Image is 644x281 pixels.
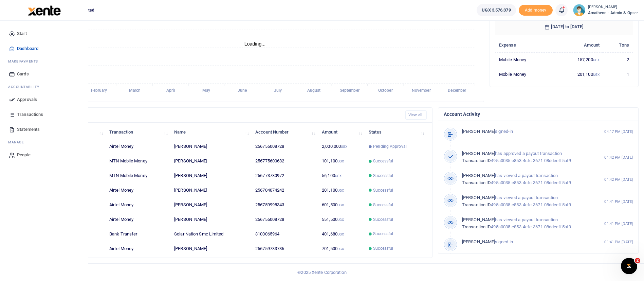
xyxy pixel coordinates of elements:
[603,67,633,81] td: 1
[462,158,491,163] span: Transaction ID
[170,139,252,154] td: [PERSON_NAME]
[477,4,516,16] a: UGX 3,576,379
[252,169,318,183] td: 256773730972
[252,183,318,198] td: 256704074242
[5,26,82,41] a: Start
[17,111,43,118] span: Transactions
[519,5,553,16] span: Add money
[593,73,600,76] small: UGX
[519,5,553,16] li: Toup your wallet
[252,154,318,169] td: 256775600682
[462,173,495,178] span: [PERSON_NAME]
[106,169,170,183] td: MTN Mobile Money
[244,41,266,47] text: Loading...
[405,110,427,120] a: View all
[588,4,639,10] small: [PERSON_NAME]
[252,241,318,256] td: 256759733736
[337,232,344,236] small: UGX
[519,7,553,12] a: Add money
[318,154,365,169] td: 101,100
[106,139,170,154] td: Airtel Money
[170,183,252,198] td: [PERSON_NAME]
[588,10,639,16] span: Amatheon - Admin & Ops
[495,19,633,35] h6: [DATE] to [DATE]
[318,183,365,198] td: 201,100
[462,202,491,207] span: Transaction ID
[129,88,141,93] tspan: March
[373,173,393,179] span: Successful
[554,38,603,52] th: Amount
[603,38,633,52] th: Txns
[482,7,511,14] span: UGX 3,576,379
[603,52,633,67] td: 2
[573,4,639,16] a: profile-user [PERSON_NAME] Amatheon - Admin & Ops
[462,194,590,209] p: has viewed a payout transaction 495a0035-e853-4cfc-3671-08ddeeff5af9
[106,154,170,169] td: MTN Mobile Money
[17,126,40,133] span: Statements
[5,56,82,67] li: M
[252,125,318,139] th: Account Number: activate to sort column ascending
[462,239,590,246] p: signed-in
[462,224,491,229] span: Transaction ID
[373,158,393,164] span: Successful
[373,231,393,237] span: Successful
[318,139,365,154] td: 2,000,000
[202,88,210,93] tspan: May
[307,88,321,93] tspan: August
[274,88,282,93] tspan: July
[12,140,24,145] span: anage
[5,122,82,137] a: Statements
[604,199,633,205] small: 01:41 PM [DATE]
[318,169,365,183] td: 56,100
[462,239,495,244] span: [PERSON_NAME]
[341,145,347,148] small: UGX
[5,137,82,147] li: M
[318,227,365,241] td: 401,680
[495,38,554,52] th: Expense
[378,88,393,93] tspan: October
[170,154,252,169] td: [PERSON_NAME]
[252,212,318,227] td: 256755008728
[238,88,247,93] tspan: June
[554,52,603,67] td: 157,200
[604,155,633,160] small: 01:42 PM [DATE]
[252,139,318,154] td: 256755008728
[106,125,170,139] th: Transaction: activate to sort column ascending
[444,110,633,118] h4: Account Activity
[106,241,170,256] td: Airtel Money
[17,45,38,52] span: Dashboard
[27,7,61,13] a: logo-small logo-large logo-large
[462,217,495,222] span: [PERSON_NAME]
[318,198,365,212] td: 601,500
[373,245,393,251] span: Successful
[495,52,554,67] td: Mobile Money
[17,152,31,158] span: People
[337,203,344,207] small: UGX
[462,150,590,164] p: has approved a payout transaction 495a0035-e853-4cfc-3671-08ddeeff5af9
[373,143,407,150] span: Pending Approval
[593,58,600,62] small: UGX
[170,241,252,256] td: [PERSON_NAME]
[170,212,252,227] td: [PERSON_NAME]
[337,247,344,251] small: UGX
[462,128,590,135] p: signed-in
[252,227,318,241] td: 3100065964
[5,92,82,107] a: Approvals
[474,4,518,16] li: Wallet ballance
[170,169,252,183] td: [PERSON_NAME]
[495,67,554,81] td: Mobile Money
[5,107,82,122] a: Transactions
[337,189,344,192] small: UGX
[170,227,252,241] td: Solar Nation Smc Limited
[337,159,344,163] small: UGX
[604,239,633,245] small: 01:41 PM [DATE]
[373,202,393,208] span: Successful
[106,183,170,198] td: Airtel Money
[166,88,175,93] tspan: April
[170,198,252,212] td: [PERSON_NAME]
[462,151,495,156] span: [PERSON_NAME]
[13,84,39,89] span: countability
[318,241,365,256] td: 701,500
[604,129,633,135] small: 04:17 PM [DATE]
[573,4,585,16] img: profile-user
